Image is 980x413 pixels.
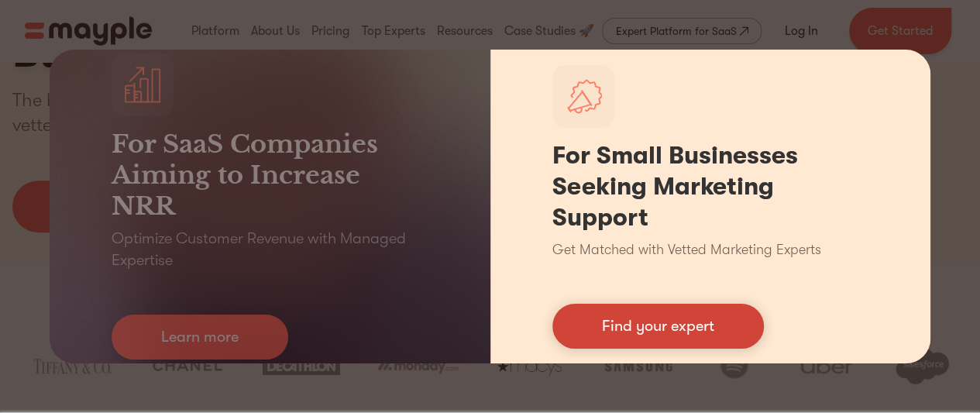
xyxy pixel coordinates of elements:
[112,129,428,222] h3: For SaaS Companies Aiming to Increase NRR
[552,239,821,260] p: Get Matched with Vetted Marketing Experts
[112,228,428,271] p: Optimize Customer Revenue with Managed Expertise
[552,140,869,233] h1: For Small Businesses Seeking Marketing Support
[552,304,764,349] a: Find your expert
[112,315,288,360] a: Learn more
